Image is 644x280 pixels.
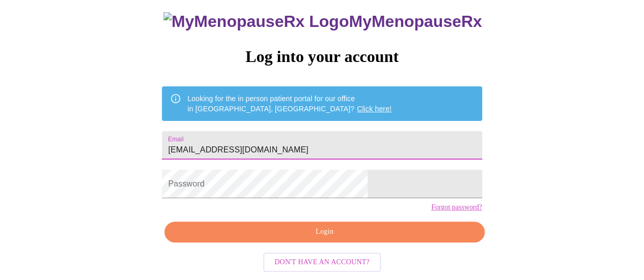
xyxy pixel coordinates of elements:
[176,226,472,238] span: Login
[261,257,383,266] a: Don't have an account?
[163,12,482,31] h3: MyMenopauseRx
[431,203,482,211] a: Forgot password?
[357,105,391,113] a: Click here!
[163,12,349,31] img: MyMenopauseRx Logo
[263,253,381,272] button: Don't have an account?
[164,222,484,242] button: Login
[162,47,482,66] h3: Log into your account
[274,256,370,269] span: Don't have an account?
[187,89,391,118] div: Looking for the in person patient portal for our office in [GEOGRAPHIC_DATA], [GEOGRAPHIC_DATA]?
